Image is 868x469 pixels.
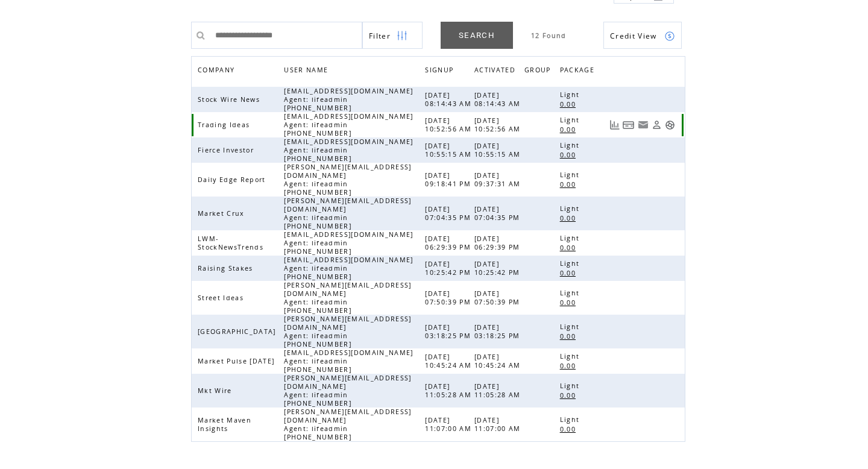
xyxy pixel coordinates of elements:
a: SIGNUP [425,66,456,73]
span: ACTIVATED [474,63,518,80]
a: 0.00 [560,213,582,223]
span: [DATE] 11:05:28 AM [474,382,524,399]
span: Light [560,141,583,150]
span: [DATE] 07:50:39 PM [425,289,474,306]
span: [DATE] 03:18:25 PM [474,323,523,340]
span: [PERSON_NAME][EMAIL_ADDRESS][DOMAIN_NAME] Agent: lifeadmin [PHONE_NUMBER] [284,197,411,230]
span: Street Ideas [198,294,247,302]
span: GROUP [524,63,554,80]
a: Filter [362,22,423,49]
span: Show Credits View [610,31,657,41]
span: 0.00 [560,298,579,307]
span: Light [560,382,583,390]
span: Daily Edge Report [198,175,269,184]
span: Light [560,234,583,242]
a: View Bills [623,120,635,130]
a: PACKAGE [560,63,600,80]
img: filters.png [397,22,407,49]
span: PACKAGE [560,63,597,80]
span: 0.00 [560,391,579,400]
span: [DATE] 10:55:15 AM [425,142,474,159]
span: 0.00 [560,425,579,433]
span: [DATE] 11:07:00 AM [425,416,474,433]
span: Trading Ideas [198,121,253,129]
span: 12 Found [531,31,567,40]
span: [DATE] 11:07:00 AM [474,416,524,433]
a: 0.00 [560,360,582,371]
span: COMPANY [198,63,237,80]
span: Light [560,116,583,124]
a: COMPANY [198,66,237,73]
span: Light [560,323,583,331]
span: Light [560,352,583,360]
span: 0.00 [560,214,579,222]
span: [DATE] 11:05:28 AM [425,382,474,399]
span: [GEOGRAPHIC_DATA] [198,327,279,336]
a: 0.00 [560,124,582,134]
span: [DATE] 03:18:25 PM [425,323,474,340]
span: [DATE] 10:45:24 AM [425,353,474,370]
span: [DATE] 09:18:41 PM [425,171,474,188]
span: 0.00 [560,269,579,277]
a: 0.00 [560,242,582,253]
span: [PERSON_NAME][EMAIL_ADDRESS][DOMAIN_NAME] Agent: lifeadmin [PHONE_NUMBER] [284,408,411,441]
a: 0.00 [560,297,582,307]
span: [DATE] 10:45:24 AM [474,353,524,370]
a: Support [665,120,675,130]
span: 0.00 [560,180,579,189]
a: Credit View [603,22,682,49]
a: 0.00 [560,99,582,109]
span: Show filters [369,31,391,41]
span: Light [560,204,583,213]
a: 0.00 [560,179,582,189]
a: GROUP [524,63,557,80]
span: [DATE] 08:14:43 AM [425,91,474,108]
a: View Usage [609,120,620,130]
span: Light [560,90,583,99]
span: [PERSON_NAME][EMAIL_ADDRESS][DOMAIN_NAME] Agent: lifeadmin [PHONE_NUMBER] [284,281,411,315]
a: USER NAME [284,66,331,73]
span: Stock Wire News [198,95,263,104]
span: [DATE] 06:29:39 PM [425,234,474,251]
span: [DATE] 10:25:42 PM [474,260,523,277]
span: [DATE] 07:04:35 PM [474,205,523,222]
span: Market Crux [198,209,248,218]
span: LWM-StockNewsTrends [198,234,266,251]
span: Light [560,289,583,297]
span: [EMAIL_ADDRESS][DOMAIN_NAME] Agent: lifeadmin [PHONE_NUMBER] [284,137,413,163]
span: Fierce Investor [198,146,257,154]
span: Market Maven Insights [198,416,251,433]
span: [DATE] 06:29:39 PM [474,234,523,251]
img: credits.png [664,31,675,42]
span: 0.00 [560,151,579,159]
span: [DATE] 10:52:56 AM [474,116,524,133]
a: ACTIVATED [474,63,521,80]
span: [PERSON_NAME][EMAIL_ADDRESS][DOMAIN_NAME] Agent: lifeadmin [PHONE_NUMBER] [284,163,411,197]
span: Light [560,415,583,424]
span: Raising Stakes [198,264,256,272]
span: 0.00 [560,125,579,134]
span: [PERSON_NAME][EMAIL_ADDRESS][DOMAIN_NAME] Agent: lifeadmin [PHONE_NUMBER] [284,374,411,408]
span: [DATE] 10:25:42 PM [425,260,474,277]
span: 0.00 [560,362,579,370]
span: USER NAME [284,63,331,80]
span: [DATE] 10:52:56 AM [425,116,474,133]
span: Mkt Wire [198,386,235,395]
a: 0.00 [560,390,582,400]
span: [EMAIL_ADDRESS][DOMAIN_NAME] Agent: lifeadmin [PHONE_NUMBER] [284,87,413,112]
a: Resend welcome email to this user [638,119,649,130]
span: [PERSON_NAME][EMAIL_ADDRESS][DOMAIN_NAME] Agent: lifeadmin [PHONE_NUMBER] [284,315,411,348]
a: View Profile [652,120,662,130]
span: [DATE] 09:37:31 AM [474,171,524,188]
span: [EMAIL_ADDRESS][DOMAIN_NAME] Agent: lifeadmin [PHONE_NUMBER] [284,256,413,281]
span: [EMAIL_ADDRESS][DOMAIN_NAME] Agent: lifeadmin [PHONE_NUMBER] [284,230,413,256]
a: 0.00 [560,150,582,160]
a: 0.00 [560,331,582,341]
span: 0.00 [560,244,579,252]
a: 0.00 [560,424,582,434]
span: 0.00 [560,332,579,341]
span: SIGNUP [425,63,456,80]
span: [DATE] 07:50:39 PM [474,289,523,306]
span: Light [560,171,583,179]
span: [DATE] 10:55:15 AM [474,142,524,159]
